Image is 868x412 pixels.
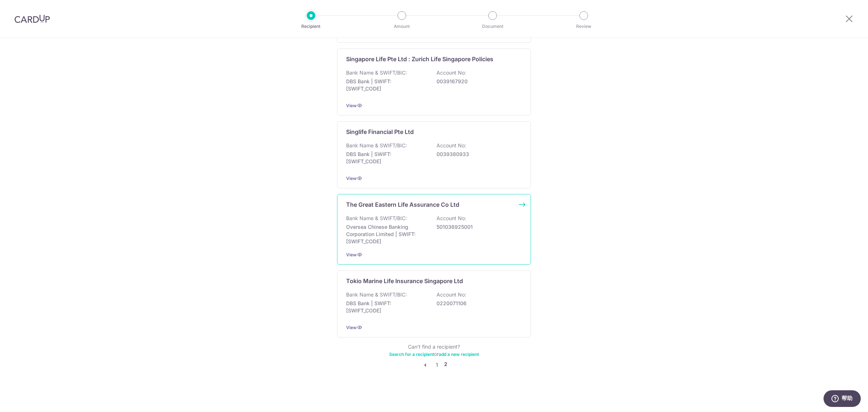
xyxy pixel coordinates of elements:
p: 0039380933 [437,151,518,158]
p: The Great Eastern Life Assurance Co Ltd [346,200,459,209]
p: 0039167920 [437,78,518,85]
nav: pager [337,361,531,369]
p: Account No: [437,215,466,222]
p: 501036925001 [437,223,518,231]
a: View [346,325,357,330]
p: Review [557,23,610,30]
p: DBS Bank | SWIFT: [SWIFT_CODE] [346,151,427,165]
a: View [346,252,357,257]
a: add a new recipient [439,352,479,357]
p: Account No: [437,69,466,76]
li: 2 [444,361,447,369]
p: Singlife Financial Pte Ltd [346,127,414,136]
p: 0220071106 [437,300,518,307]
p: Bank Name & SWIFT/BIC: [346,142,407,149]
p: Bank Name & SWIFT/BIC: [346,215,407,222]
iframe: 打开一个小组件，您可以在其中找到更多信息 [823,390,861,408]
a: View [346,176,357,181]
p: Account No: [437,142,466,149]
a: View [346,103,357,108]
a: Search for a recipient [389,352,434,357]
p: Document [466,23,519,30]
p: DBS Bank | SWIFT: [SWIFT_CODE] [346,78,427,92]
div: Can’t find a recipient? or [337,343,531,358]
a: 1 [433,361,441,369]
p: Tokio Marine Life Insurance Singapore Ltd [346,277,463,285]
p: DBS Bank | SWIFT: [SWIFT_CODE] [346,300,427,314]
img: CardUp [14,14,50,23]
p: Recipient [284,23,338,30]
p: Amount [375,23,429,30]
p: Oversea Chinese Banking Corporation Limited | SWIFT: [SWIFT_CODE] [346,223,427,245]
p: Singapore Life Pte Ltd : Zurich Life Singapore Policies [346,55,493,63]
p: Bank Name & SWIFT/BIC: [346,69,407,76]
p: Bank Name & SWIFT/BIC: [346,291,407,298]
p: Account No: [437,291,466,298]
